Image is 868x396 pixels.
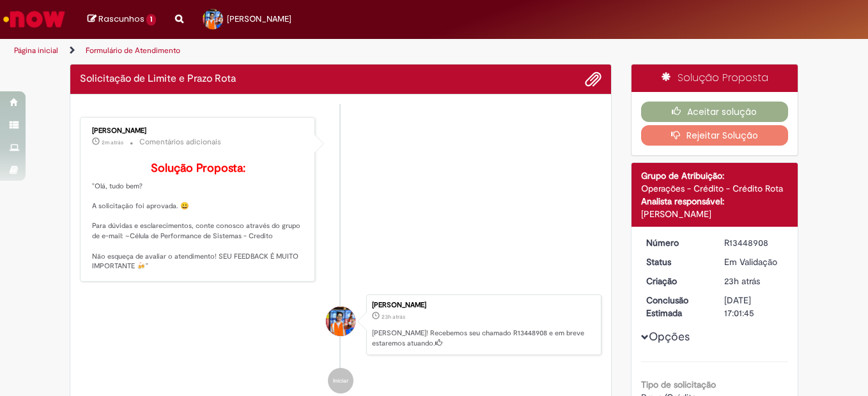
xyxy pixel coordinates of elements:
button: Adicionar anexos [585,71,601,88]
a: Rascunhos [88,13,156,26]
div: Em Validação [724,255,784,268]
b: Solução Proposta: [151,161,245,176]
img: ServiceNow [1,6,67,32]
dt: Criação [637,275,715,287]
div: [PERSON_NAME] [372,301,594,309]
dt: Status [637,255,715,268]
button: Aceitar solução [641,102,789,122]
p: [PERSON_NAME]! Recebemos seu chamado R13448908 e em breve estaremos atuando. [372,328,594,348]
a: Formulário de Atendimento [86,45,180,56]
div: [DATE] 17:01:45 [724,294,784,319]
a: Página inicial [14,45,58,56]
span: 1 [146,14,156,26]
small: Comentários adicionais [139,137,221,148]
span: Rascunhos [98,13,144,25]
dt: Número [637,236,715,249]
b: Tipo de solicitação [641,379,716,390]
div: [PERSON_NAME] [92,127,305,135]
span: 23h atrás [724,275,760,287]
li: Artur Lacerda [80,294,601,356]
div: Operações - Crédito - Crédito Rota [641,182,789,195]
span: [PERSON_NAME] [227,13,291,24]
ul: Trilhas de página [10,39,569,63]
span: 23h atrás [382,313,405,321]
div: Grupo de Atribuição: [641,169,789,182]
div: Artur Lacerda [326,307,355,336]
div: Solução Proposta [632,65,798,92]
div: [PERSON_NAME] [641,208,789,220]
h2: Solicitação de Limite e Prazo Rota Histórico de tíquete [80,73,236,85]
button: Rejeitar Solução [641,125,789,146]
dt: Conclusão Estimada [637,294,715,319]
time: 26/08/2025 15:01:41 [382,313,405,321]
time: 27/08/2025 14:11:24 [102,139,123,146]
p: "Olá, tudo bem? A solicitação foi aprovada. 😀 Para dúvidas e esclarecimentos, conte conosco atrav... [92,162,305,271]
div: R13448908 [724,236,784,249]
div: 26/08/2025 15:01:41 [724,275,784,287]
span: 2m atrás [102,139,123,146]
div: Analista responsável: [641,195,789,208]
time: 26/08/2025 15:01:41 [724,275,760,287]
